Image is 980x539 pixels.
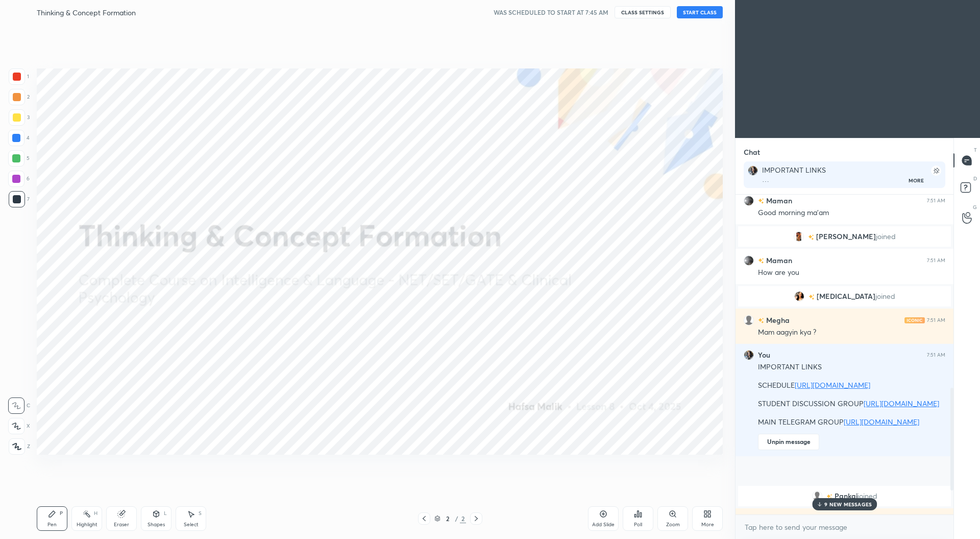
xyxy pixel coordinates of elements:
[494,8,608,17] h5: WAS SCHEDULED TO START AT 7:45 AM
[927,198,945,204] div: 7:51 AM
[764,315,790,325] h6: Megha
[794,231,804,242] img: 86973852e11d4448aa07354727a14219.jpg
[164,511,167,516] div: L
[758,318,764,323] img: no-rating-badge.077c3623.svg
[758,362,945,428] div: IMPORTANT LINKS SCHEDULE STUDENT DISCUSSION GROUP MAIN TELEGRAM GROUP
[974,146,977,154] p: T
[701,522,714,527] div: More
[875,292,895,300] span: joined
[9,191,30,207] div: 7
[37,8,136,17] h4: Thinking & Concept Formation
[94,511,97,516] div: H
[808,235,814,240] img: no-rating-badge.077c3623.svg
[443,515,453,522] div: 2
[824,501,872,507] p: 9 NEW MESSAGES
[677,6,723,18] button: START CLASS
[60,511,63,516] div: P
[799,183,874,193] a: [URL][DOMAIN_NAME]
[764,255,792,266] h6: Maman
[927,317,945,323] div: 7:51 AM
[758,327,945,338] div: Mam aagyin kya ?
[9,68,29,85] div: 1
[909,177,924,184] div: More
[758,198,764,204] img: no-rating-badge.077c3623.svg
[148,522,165,527] div: Shapes
[927,352,945,358] div: 7:51 AM
[973,203,977,211] p: G
[9,438,30,455] div: Z
[864,399,939,408] a: [URL][DOMAIN_NAME]
[812,491,822,501] img: default.png
[816,232,876,241] span: [PERSON_NAME]
[634,522,642,527] div: Poll
[47,522,57,527] div: Pen
[8,171,30,187] div: 6
[794,291,804,301] img: 979b0520bc884bd395078accea6bae70.jpg
[808,294,815,300] img: no-rating-badge.077c3623.svg
[927,257,945,264] div: 7:51 AM
[199,511,202,516] div: S
[758,258,764,264] img: no-rating-badge.077c3623.svg
[826,494,832,500] img: no-rating-badge.077c3623.svg
[460,514,466,523] div: 2
[795,380,870,390] a: [URL][DOMAIN_NAME]
[8,397,30,414] div: C
[744,315,754,325] img: default.png
[615,6,671,18] button: CLASS SETTINGS
[666,522,680,527] div: Zoom
[762,166,909,184] div: IMPORTANT LINKS SCHEDULE STUDENT DISCUSSION GROUP MAIN TELEGRAM GROUP
[758,434,819,450] button: Unpin message
[9,109,30,126] div: 3
[758,268,945,278] div: How are you
[736,138,768,166] p: Chat
[9,89,30,105] div: 2
[758,208,945,218] div: Good morning ma'am
[764,195,792,206] h6: Maman
[455,515,458,522] div: /
[844,417,919,427] a: [URL][DOMAIN_NAME]
[876,232,896,241] span: joined
[744,350,754,360] img: e790fd2257ae49ebaec70e20e582d26a.jpg
[904,317,925,323] img: iconic-light.a09c19a4.png
[736,195,953,515] div: grid
[973,175,977,182] p: D
[592,522,615,527] div: Add Slide
[857,492,877,500] span: joined
[114,522,129,527] div: Eraser
[744,255,754,266] img: 9e58cdaf4ccb45c68191e60329d6a8ea.jpg
[835,492,857,500] span: Pankaj
[748,166,758,176] img: e790fd2257ae49ebaec70e20e582d26a.jpg
[77,522,97,527] div: Highlight
[184,522,199,527] div: Select
[758,350,770,360] h6: You
[8,418,30,434] div: X
[8,130,30,146] div: 4
[744,196,754,206] img: 9e58cdaf4ccb45c68191e60329d6a8ea.jpg
[817,292,875,300] span: [MEDICAL_DATA]
[8,150,30,167] div: 5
